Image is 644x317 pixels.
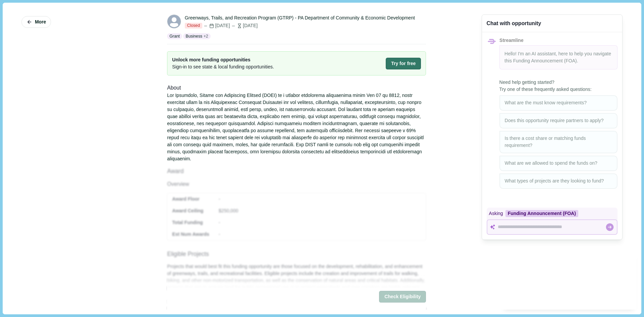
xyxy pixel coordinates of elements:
span: Need help getting started? Try one of these frequently asked questions: [499,79,618,93]
span: Sign-in to see state & local funding opportunities. [172,63,274,70]
p: Grant [169,33,180,39]
button: Check Eligibility [379,291,426,303]
span: Streamline [499,38,524,43]
span: Hello! I'm an AI assistant, here to help you navigate this . [504,51,611,63]
div: Funding Announcement (FOA) [505,210,578,217]
button: More [21,16,51,28]
span: Unlock more funding opportunities [172,56,274,63]
span: Closed [185,23,202,29]
button: Try for free [386,58,421,69]
p: Business [185,33,202,39]
span: More [35,19,46,25]
span: Funding Announcement (FOA) [513,58,577,63]
div: Greenways, Trails, and Recreation Program (GTRP) - PA Department of Community & Economic Development [185,14,415,21]
svg: avatar [167,15,181,28]
div: Lor Ipsumdolo, Sitame con Adipiscing Elitsed (DOEI) te i utlabor etdolorema aliquaenima minim Ven... [167,92,426,162]
div: [DATE] [231,22,258,29]
div: About [167,84,426,92]
span: + 2 [204,33,208,39]
div: Asking [487,208,618,219]
div: [DATE] [203,22,230,29]
div: Chat with opportunity [487,19,541,27]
